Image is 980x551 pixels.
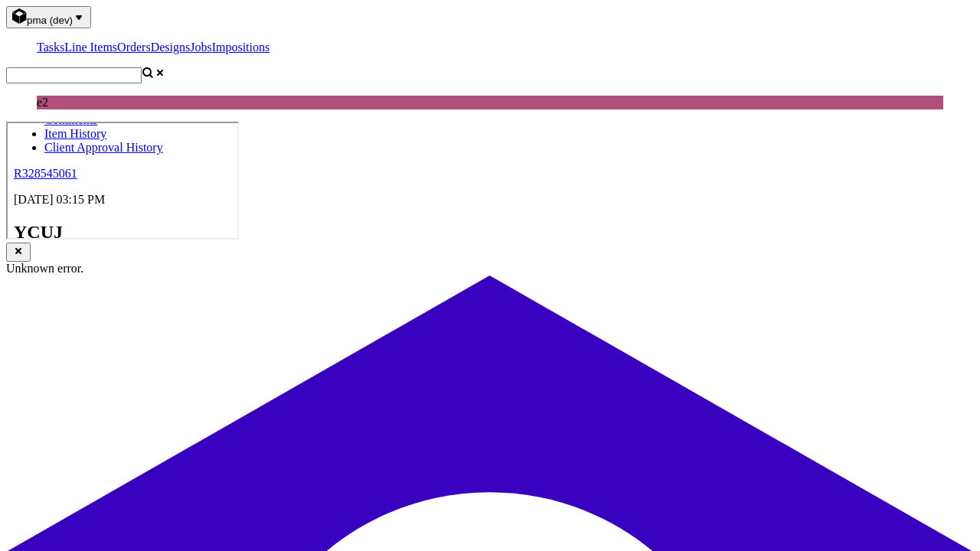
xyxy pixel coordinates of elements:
[6,99,55,119] span: YCUJ
[6,44,224,57] a: R328545061
[37,18,155,31] a: Client Approval History
[190,41,211,54] a: Jobs
[6,70,46,83] span: [DATE]
[6,6,91,28] button: pma (dev)
[212,41,270,54] a: Impositions
[37,41,64,54] a: Tasks
[37,4,99,17] a: Item History
[117,41,151,54] a: Orders
[37,96,943,109] figcaption: e2
[27,15,73,26] span: pma (dev)
[151,41,191,54] a: Designs
[6,262,974,275] div: Unknown error.
[49,70,98,83] span: 03:15 PM
[64,41,117,54] a: Line Items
